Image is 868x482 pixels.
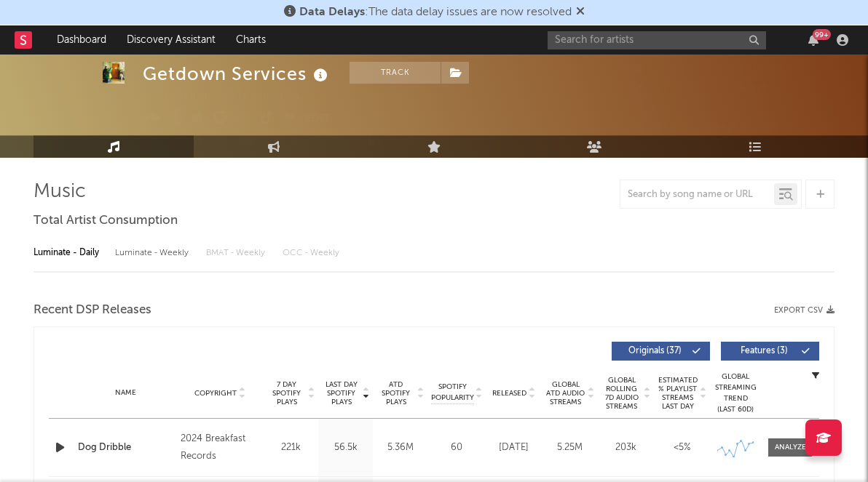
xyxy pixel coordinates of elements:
[376,380,415,406] span: ATD Spotify Plays
[269,131,353,153] a: Benchmark
[612,342,710,361] button: Originals(37)
[143,131,234,153] button: Track
[194,389,237,398] span: Copyright
[117,25,226,55] a: Discovery Assistant
[376,441,424,455] div: 5.36M
[658,376,698,411] span: Estimated % Playlist Streams Last Day
[47,25,117,55] a: Dashboard
[78,441,173,455] a: Dog Dribble
[33,241,100,265] div: Luminate - Daily
[634,124,779,134] span: 565,032 Monthly Listeners
[33,302,151,319] span: Recent DSP Releases
[226,25,276,55] a: Charts
[322,380,360,406] span: Last Day Spotify Plays
[634,85,668,95] span: 553
[267,441,315,455] div: 221k
[492,389,526,398] span: Released
[634,65,684,75] span: 52,548
[290,134,345,151] span: Benchmark
[621,347,688,356] span: Originals ( 37 )
[115,241,192,265] div: Luminate - Weekly
[360,131,430,153] button: Summary
[489,441,538,455] div: [DATE]
[813,29,831,40] div: 99 +
[299,7,572,18] span: : The data delay issues are now resolved
[143,62,331,86] div: Getdown Services
[730,347,797,356] span: Features ( 3 )
[576,7,585,18] span: Dismiss
[350,62,441,84] button: Track
[545,441,594,455] div: 5.25M
[143,89,327,106] div: [GEOGRAPHIC_DATA] | Alternative
[78,387,173,398] div: Name
[304,110,331,128] button: Edit
[431,441,482,455] div: 60
[545,380,585,406] span: Global ATD Audio Streams
[634,105,675,114] span: 1,411
[721,342,819,361] button: Features(3)
[431,382,474,403] span: Spotify Popularity
[714,371,757,415] div: Global Streaming Trend (Last 60D)
[267,380,306,406] span: 7 Day Spotify Plays
[620,189,774,201] input: Search by song name or URL
[774,306,835,315] button: Export CSV
[322,441,369,455] div: 56.5k
[548,31,766,49] input: Search for artists
[735,85,768,95] span: 177
[33,212,178,230] span: Total Artist Consumption
[601,376,642,411] span: Global Rolling 7D Audio Streams
[808,34,818,46] button: 99+
[181,430,260,465] div: 2024 Breakfast Records
[658,441,706,455] div: <5%
[735,65,785,75] span: 30,529
[601,441,650,455] div: 203k
[299,7,365,18] span: Data Delays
